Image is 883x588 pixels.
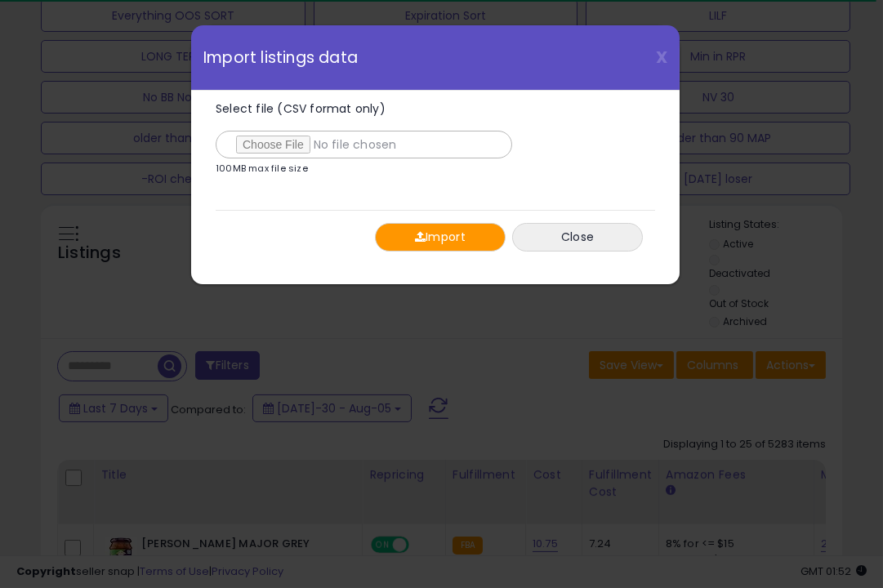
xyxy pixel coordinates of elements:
span: Select file (CSV format only) [216,100,386,117]
span: Import listings data [203,50,358,65]
button: Close [512,223,643,252]
p: 100MB max file size [216,164,308,173]
span: X [656,46,667,69]
button: Import [375,223,506,252]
